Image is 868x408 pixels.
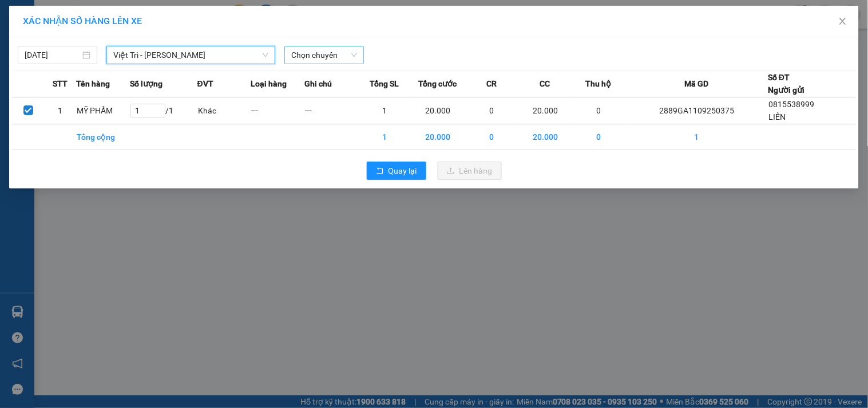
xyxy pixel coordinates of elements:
[197,77,213,90] span: ĐVT
[304,77,332,90] span: Ghi chú
[465,97,519,124] td: 0
[291,46,357,64] span: Chọn chuyến
[625,97,768,124] td: 2889GA1109250375
[684,77,708,90] span: Mã GD
[419,77,457,90] span: Tổng cước
[768,112,786,121] span: LIÊN
[572,124,626,150] td: 0
[76,124,130,150] td: Tổng cộng
[518,97,572,124] td: 20.000
[262,52,269,58] span: down
[438,162,502,180] button: uploadLên hàng
[768,100,814,109] span: 0815538999
[411,124,465,150] td: 20.000
[838,17,847,26] span: close
[130,97,197,124] td: / 1
[44,97,76,124] td: 1
[768,71,804,96] div: Số ĐT Người gửi
[53,77,68,90] span: STT
[251,97,304,124] td: ---
[376,167,384,176] span: rollback
[411,97,465,124] td: 20.000
[625,124,768,150] td: 1
[113,46,268,64] span: Việt Trì - Mạc Thái Tổ
[518,124,572,150] td: 20.000
[572,97,626,124] td: 0
[486,77,497,90] span: CR
[76,77,110,90] span: Tên hàng
[76,97,130,124] td: MỸ PHẨM
[197,97,251,124] td: Khác
[251,77,287,90] span: Loại hàng
[367,162,426,180] button: rollbackQuay lại
[827,6,859,38] button: Close
[304,97,358,124] td: ---
[389,164,417,177] span: Quay lại
[358,124,412,150] td: 1
[25,49,80,61] input: 11/09/2025
[358,97,412,124] td: 1
[23,15,142,26] span: XÁC NHẬN SỐ HÀNG LÊN XE
[130,77,162,90] span: Số lượng
[465,124,519,150] td: 0
[370,77,399,90] span: Tổng SL
[586,77,612,90] span: Thu hộ
[540,77,550,90] span: CC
